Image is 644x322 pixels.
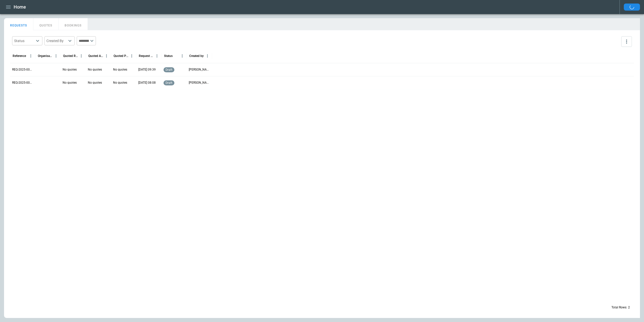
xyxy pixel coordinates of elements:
span: draft [165,68,173,72]
button: Request Created At (UTC+01:00) column menu [154,53,160,59]
button: Created by column menu [204,53,211,59]
p: 2 [628,305,630,310]
button: BOOKINGS [59,18,88,30]
p: REQ-2025-000001 [12,81,33,85]
div: Status [164,54,173,58]
p: No quotes [88,81,102,85]
button: REQUESTS [4,18,33,30]
div: Created by [189,54,204,58]
button: Quoted Price column menu [128,53,135,59]
button: Quoted Aircraft column menu [103,53,110,59]
button: more [621,36,632,47]
div: Quoted Route [63,54,78,58]
button: Reference column menu [28,53,34,59]
p: 09/24/2025 09:39 [138,68,156,72]
button: Status column menu [179,53,185,59]
p: No quotes [63,81,77,85]
p: No quotes [88,68,102,72]
div: Organisation [38,54,53,58]
div: Status [14,38,34,43]
p: No quotes [63,68,77,72]
p: REQ-2025-000002 [12,68,33,72]
div: Request Created At (UTC+01:00) [139,54,154,58]
button: QUOTES [33,18,59,30]
p: Total Rows: [611,305,627,310]
div: Quoted Aircraft [88,54,103,58]
div: Quoted Price [114,54,128,58]
div: Reference [13,54,26,58]
p: Ben Jeater [189,81,210,85]
p: 09/24/2025 08:08 [138,81,156,85]
p: No quotes [113,68,127,72]
h1: Home [14,4,26,10]
div: Created By [46,38,67,43]
p: No quotes [113,81,127,85]
button: Organisation column menu [53,53,59,59]
span: draft [165,81,173,85]
p: Simon Watson [189,68,210,72]
button: Quoted Route column menu [78,53,85,59]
